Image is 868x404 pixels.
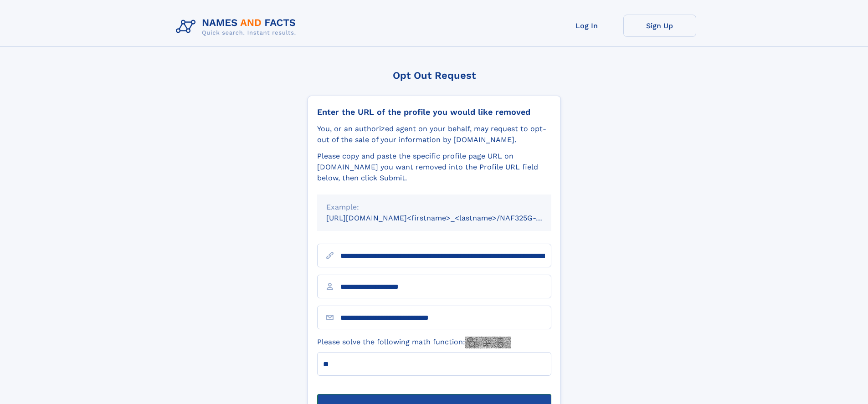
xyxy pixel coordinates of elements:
[550,15,623,37] a: Log In
[326,202,542,213] div: Example:
[308,70,561,81] div: Opt Out Request
[326,214,569,222] small: [URL][DOMAIN_NAME]<firstname>_<lastname>/NAF325G-xxxxxxxx
[317,151,551,184] div: Please copy and paste the specific profile page URL on [DOMAIN_NAME] you want removed into the Pr...
[623,15,696,37] a: Sign Up
[317,337,511,348] label: Please solve the following math function:
[317,123,551,145] div: You, or an authorized agent on your behalf, may request to opt-out of the sale of your informatio...
[317,107,551,117] div: Enter the URL of the profile you would like removed
[172,15,303,39] img: Logo Names and Facts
